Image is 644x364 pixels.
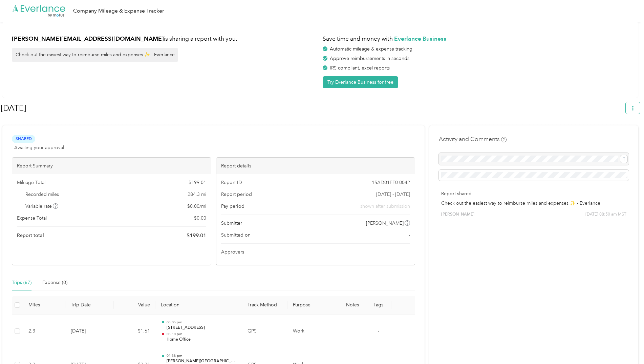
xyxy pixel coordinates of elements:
p: Report shared [441,190,626,197]
span: [DATE] - [DATE] [376,191,410,198]
th: Tags [365,296,391,315]
span: shown after submission [360,203,410,210]
span: Submitter [221,220,242,227]
span: [DATE] 08:50 am MST [585,211,626,218]
span: $ 199.01 [189,179,206,186]
th: Trip Date [65,296,114,315]
td: GPS [242,315,287,348]
h4: Activity and Comments [439,135,507,143]
span: $ 0.00 / mi [187,203,206,210]
th: Track Method [242,296,287,315]
p: [STREET_ADDRESS] [167,325,237,331]
div: Report Summary [12,158,211,174]
span: Submitted on [221,231,251,239]
td: Work [287,315,340,348]
span: Report period [221,191,252,198]
div: Report details [216,158,415,174]
span: 15AD01EF0-0042 [372,179,410,186]
span: - [378,328,379,334]
span: [PERSON_NAME] [366,220,404,227]
span: Report ID [221,179,242,186]
p: Home Office [167,337,237,343]
h1: Sep 2025 [1,100,621,116]
span: Approve reimbursements in seconds [330,56,409,61]
p: 01:38 pm [167,353,237,358]
span: Report total [17,232,44,239]
p: 03:05 pm [167,320,237,325]
td: 2.3 [23,315,65,348]
span: Awaiting your approval [14,144,64,151]
strong: Everlance Business [394,35,446,42]
span: Expense Total [17,215,47,222]
p: Check out the easiest way to reimburse miles and expenses ✨ - Everlance [441,200,626,207]
span: Approvers [221,248,244,256]
th: Value [114,296,155,315]
span: Shared [12,135,35,143]
div: Check out the easiest way to reimburse miles and expenses ✨ - Everlance [12,48,178,62]
span: [PERSON_NAME] [441,211,474,218]
td: [DATE] [65,315,114,348]
div: Company Mileage & Expense Tracker [73,7,164,15]
h1: is sharing a report with you. [12,35,318,43]
span: Mileage Total [17,179,45,186]
th: Notes [339,296,365,315]
span: $ 199.01 [187,231,206,240]
span: Variable rate [25,203,59,210]
span: - [409,231,410,239]
button: Try Everlance Business for free [323,76,398,88]
th: Miles [23,296,65,315]
div: Expense (0) [42,279,67,286]
th: Purpose [287,296,340,315]
span: IRS compliant, excel reports [330,65,390,71]
h1: Save time and money with [323,35,629,43]
span: Pay period [221,203,244,210]
span: 284.3 mi [188,191,206,198]
strong: [PERSON_NAME][EMAIL_ADDRESS][DOMAIN_NAME] [12,35,164,42]
p: 03:10 pm [167,332,237,337]
span: Automatic mileage & expense tracking [330,46,412,52]
span: Recorded miles [25,191,59,198]
td: $1.61 [114,315,155,348]
span: $ 0.00 [194,215,206,222]
th: Location [155,296,242,315]
div: Trips (67) [12,279,31,286]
